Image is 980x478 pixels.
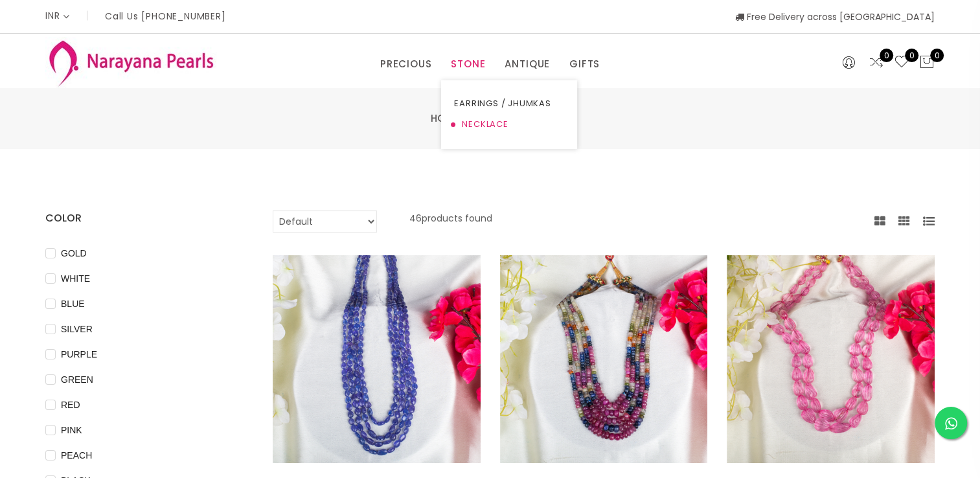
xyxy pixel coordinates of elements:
span: WHITE [56,271,95,286]
h4: COLOR [45,211,234,226]
span: 0 [905,49,918,62]
button: 0 [919,54,935,71]
span: Free Delivery across [GEOGRAPHIC_DATA] [735,10,935,23]
a: 0 [894,54,909,71]
a: EARRINGS / JHUMKAS [454,93,564,114]
a: STONE [451,54,485,74]
p: 46 products found [409,211,492,233]
a: PRECIOUS [380,54,431,74]
span: GOLD [56,246,92,260]
a: 0 [869,54,884,71]
a: NECKLACE [454,114,564,135]
p: Call Us [PHONE_NUMBER] [105,12,226,21]
span: BLUE [56,297,90,311]
span: PINK [56,423,87,437]
span: PEACH [56,448,97,462]
span: 0 [880,49,893,62]
span: PURPLE [56,347,102,361]
span: SILVER [56,322,98,336]
span: GREEN [56,372,98,387]
a: GIFTS [569,54,600,74]
a: Home [431,111,459,125]
span: RED [56,398,85,412]
span: 0 [930,49,944,62]
a: ANTIQUE [505,54,550,74]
